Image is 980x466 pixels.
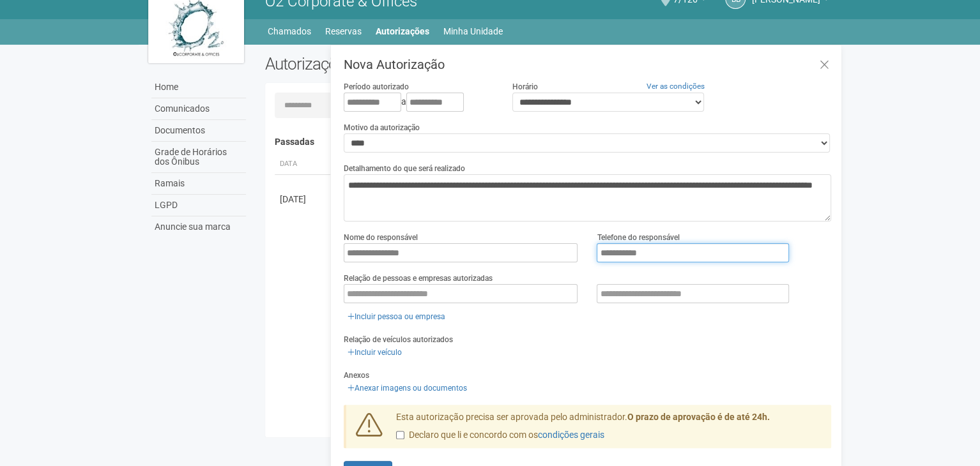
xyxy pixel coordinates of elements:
div: Esta autorização precisa ser aprovada pelo administrador. [387,411,831,448]
a: Incluir pessoa ou empresa [344,310,449,324]
label: Declaro que li e concordo com os [396,429,604,442]
a: Autorizações [376,22,429,40]
a: Reservas [325,22,362,40]
a: Home [151,77,246,98]
h4: Passadas [275,137,822,147]
strong: O prazo de aprovação é de até 24h. [627,412,770,422]
a: Ramais [151,173,246,195]
th: Data [275,154,332,175]
a: Comunicados [151,98,246,120]
a: Chamados [268,22,311,40]
h3: Nova Autorização [344,58,831,71]
a: Ver as condições [647,82,705,91]
a: Minha Unidade [443,22,503,40]
a: LGPD [151,195,246,216]
div: [DATE] [280,193,327,206]
a: Incluir veículo [344,345,406,359]
label: Relação de pessoas e empresas autorizadas [344,273,493,284]
a: Documentos [151,120,246,142]
input: Declaro que li e concordo com oscondições gerais [396,431,404,439]
label: Nome do responsável [344,232,418,243]
a: Anexar imagens ou documentos [344,381,471,395]
label: Horário [512,81,538,93]
label: Período autorizado [344,81,409,93]
a: Grade de Horários dos Ônibus [151,142,246,173]
h2: Autorizações [265,54,539,73]
label: Relação de veículos autorizados [344,334,453,345]
label: Anexos [344,370,369,381]
label: Motivo da autorização [344,122,420,133]
a: condições gerais [538,430,604,440]
div: a [344,93,493,112]
label: Telefone do responsável [597,232,679,243]
a: Anuncie sua marca [151,216,246,237]
label: Detalhamento do que será realizado [344,163,465,174]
